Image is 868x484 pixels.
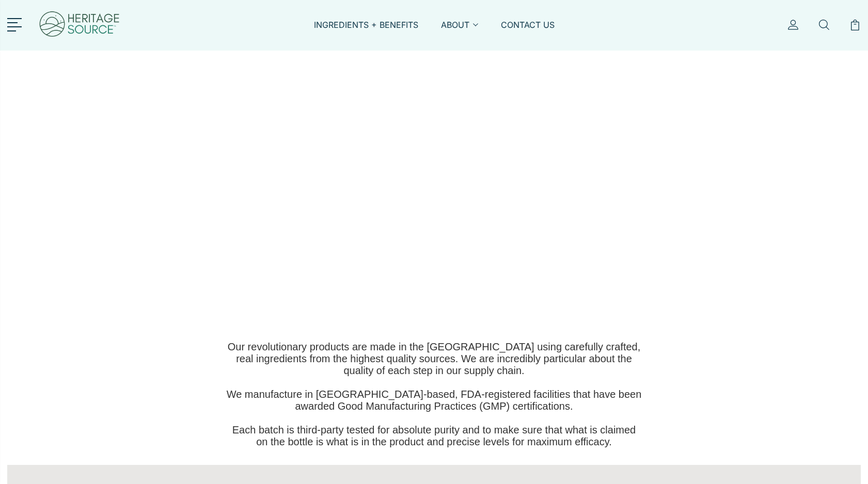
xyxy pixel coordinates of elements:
[226,341,642,377] p: Our revolutionary products are made in the [GEOGRAPHIC_DATA] using carefully crafted, real ingred...
[501,19,555,43] a: CONTACT US
[226,424,642,448] p: Each batch is third-party tested for absolute purity and to make sure that what is claimed on the...
[316,181,552,209] p: Ingredients & Benefits
[226,389,642,412] p: We manufacture in [GEOGRAPHIC_DATA]-based, FDA-registered facilities that have been awarded Good ...
[314,19,418,43] a: INGREDIENTS + BENEFITS
[441,19,478,43] a: ABOUT
[38,5,121,45] img: Heritage Source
